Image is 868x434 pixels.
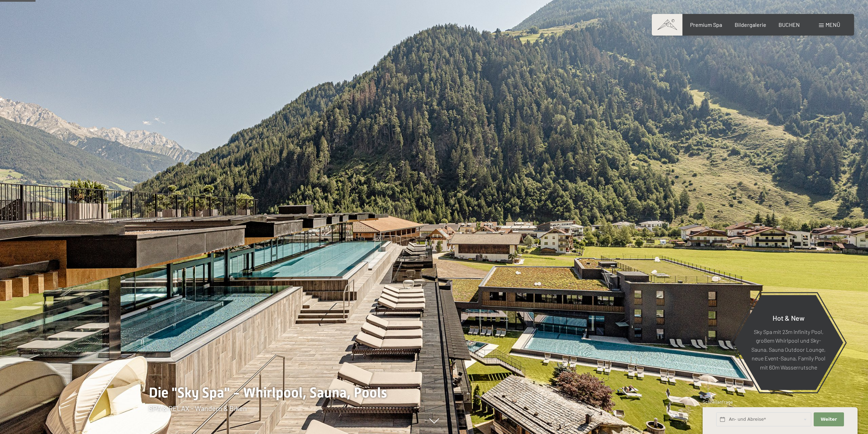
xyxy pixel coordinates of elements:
p: Sky Spa mit 23m Infinity Pool, großem Whirlpool und Sky-Sauna, Sauna Outdoor Lounge, neue Event-S... [751,327,826,372]
span: Weiter [821,416,837,422]
button: Weiter [814,412,844,427]
span: Menü [826,21,840,28]
a: Bildergalerie [735,21,766,28]
a: Premium Spa [690,21,722,28]
span: Hot & New [773,313,805,322]
a: Hot & New Sky Spa mit 23m Infinity Pool, großem Whirlpool und Sky-Sauna, Sauna Outdoor Lounge, ne... [733,295,844,390]
a: BUCHEN [779,21,800,28]
span: Schnellanfrage [703,399,733,405]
